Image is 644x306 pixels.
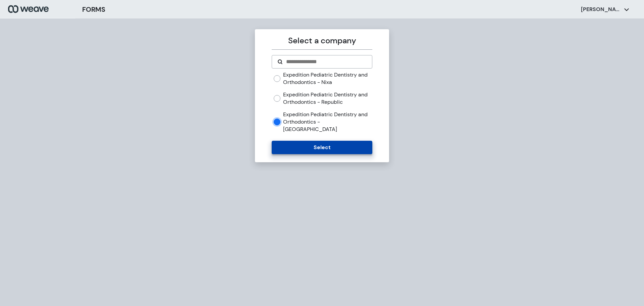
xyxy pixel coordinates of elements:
[283,111,372,133] label: Expedition Pediatric Dentistry and Orthodontics - [GEOGRAPHIC_DATA]
[283,91,372,105] label: Expedition Pediatric Dentistry and Orthodontics - Republic
[272,35,372,47] p: Select a company
[272,141,372,154] button: Select
[82,4,105,14] h3: FORMS
[581,6,621,13] p: [PERSON_NAME]
[283,71,372,86] label: Expedition Pediatric Dentistry and Orthodontics - Nixa
[285,58,366,66] input: Search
